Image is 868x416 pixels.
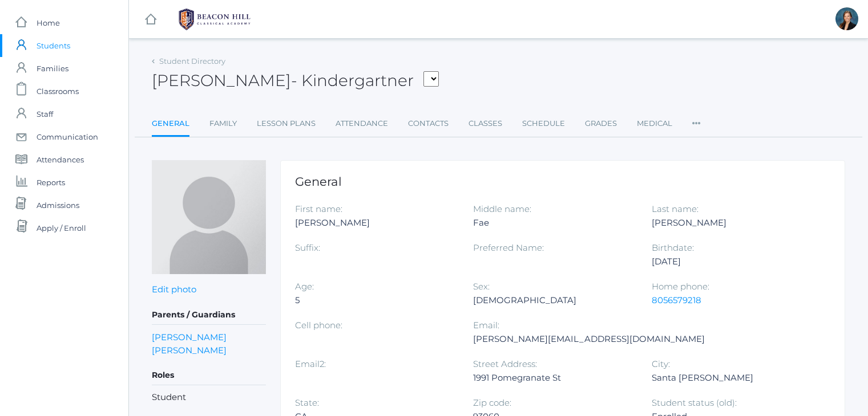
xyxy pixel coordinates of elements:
[295,203,342,214] label: First name:
[295,397,319,408] label: State:
[152,331,227,344] a: [PERSON_NAME]
[408,112,449,135] a: Contacts
[469,112,502,135] a: Classes
[295,320,342,331] label: Cell phone:
[585,112,617,135] a: Grades
[473,371,634,385] div: 1991 Pomegranate St
[152,72,439,89] h2: [PERSON_NAME]
[652,371,813,385] div: Santa [PERSON_NAME]
[473,320,499,331] label: Email:
[37,103,53,125] span: Staff
[295,216,456,230] div: [PERSON_NAME]
[652,397,737,408] label: Student status (old):
[295,242,320,253] label: Suffix:
[152,112,189,137] a: General
[152,284,196,295] a: Edit photo
[291,71,414,90] span: - Kindergartner
[652,255,813,268] div: [DATE]
[473,332,705,346] div: [PERSON_NAME][EMAIL_ADDRESS][DOMAIN_NAME]
[473,293,634,307] div: [DEMOGRAPHIC_DATA]
[652,295,701,305] a: 8056579218
[473,216,634,230] div: Fae
[336,112,388,135] a: Attendance
[152,344,227,357] a: [PERSON_NAME]
[522,112,565,135] a: Schedule
[295,175,830,188] h1: General
[37,171,65,194] span: Reports
[152,391,266,404] li: Student
[473,397,511,408] label: Zip code:
[37,148,84,171] span: Attendances
[257,112,316,135] a: Lesson Plans
[652,281,709,292] label: Home phone:
[652,242,694,253] label: Birthdate:
[37,11,60,34] span: Home
[473,358,537,369] label: Street Address:
[209,112,237,135] a: Family
[652,358,670,369] label: City:
[652,203,699,214] label: Last name:
[473,203,531,214] label: Middle name:
[37,57,68,80] span: Families
[295,358,326,369] label: Email2:
[37,34,70,57] span: Students
[637,112,672,135] a: Medical
[473,281,490,292] label: Sex:
[295,293,456,307] div: 5
[835,7,858,30] div: Allison Smith
[37,80,79,103] span: Classrooms
[473,242,544,253] label: Preferred Name:
[37,125,98,148] span: Communication
[652,216,813,230] div: [PERSON_NAME]
[172,5,257,34] img: BHCALogos-05-308ed15e86a5a0abce9b8dd61676a3503ac9727e845dece92d48e8588c001991.png
[295,281,314,292] label: Age:
[152,366,266,385] h5: Roles
[152,160,266,274] img: Luna Cardenas
[37,217,86,239] span: Apply / Enroll
[37,194,79,217] span: Admissions
[159,56,225,66] a: Student Directory
[152,305,266,325] h5: Parents / Guardians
